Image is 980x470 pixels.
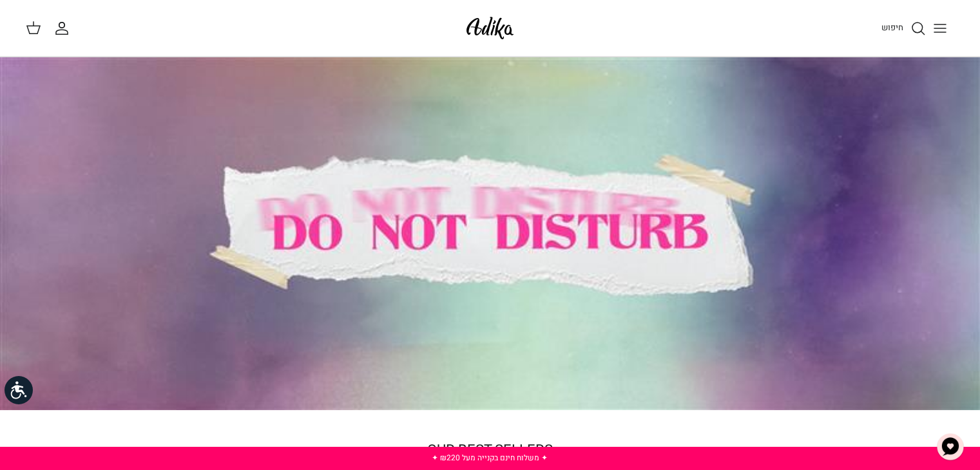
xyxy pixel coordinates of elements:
button: צ'אט [931,428,970,466]
a: ✦ משלוח חינם בקנייה מעל ₪220 ✦ [432,452,548,464]
img: Adika IL [463,13,517,43]
a: חיפוש [881,21,926,36]
span: חיפוש [881,21,903,33]
a: החשבון שלי [54,21,75,36]
button: Toggle menu [926,14,954,42]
